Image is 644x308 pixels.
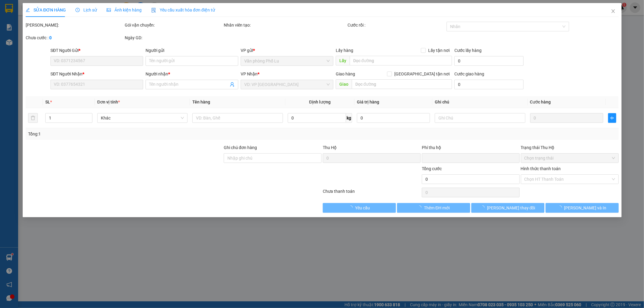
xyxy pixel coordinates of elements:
span: Lấy [335,56,349,65]
span: Thêm ĐH mới [424,205,450,211]
span: Khác [101,113,184,122]
label: Hình thức thanh toán [521,166,561,171]
span: Chọn trạng thái [524,154,615,163]
label: Cước lấy hàng [454,48,482,53]
div: Trạng thái Thu Hộ [521,144,618,151]
span: user-add [230,82,235,87]
div: Gói vận chuyển: [125,22,223,28]
b: 0 [49,35,52,40]
label: Ghi chú đơn hàng [224,145,257,150]
span: [PERSON_NAME] thay đổi [487,205,535,211]
input: Cước giao hàng [454,80,523,89]
span: loading [348,205,355,210]
span: Giao hàng [335,71,355,76]
input: Dọc đường [349,56,452,65]
span: Lấy tận nơi [426,47,452,54]
span: plus [608,116,616,120]
div: Người nhận [146,71,238,77]
span: [GEOGRAPHIC_DATA] tận nơi [392,71,452,77]
span: Tên hàng [192,100,210,104]
div: SĐT Người Nhận [50,71,143,77]
span: Lịch sử [75,8,97,12]
span: edit [26,8,30,12]
span: Thu Hộ [322,145,336,150]
div: Ngày GD: [125,34,223,41]
span: SỬA ĐƠN HÀNG [26,8,66,12]
div: [PERSON_NAME]: [26,22,123,28]
div: Người gửi [146,47,238,54]
span: Văn phòng Phố Lu [244,56,330,65]
th: Ghi chú [432,96,527,108]
button: [PERSON_NAME] thay đổi [471,203,544,213]
button: [PERSON_NAME] và In [545,203,618,213]
input: Cước lấy hàng [454,56,523,66]
span: Yêu cầu xuất hóa đơn điện tử [151,8,215,12]
span: picture [107,8,111,12]
span: SL [45,100,50,104]
div: Tổng: 1 [28,131,248,137]
div: Chưa thanh toán [322,188,421,198]
span: kg [346,113,352,123]
div: VP gửi [241,47,333,54]
button: Close [604,3,621,20]
span: loading [557,205,564,210]
span: Tổng cước [421,166,441,171]
span: Giá trị hàng [357,100,379,104]
button: Yêu cầu [323,203,396,213]
div: Chưa cước : [26,34,123,41]
span: Lấy hàng [335,48,353,53]
span: Giao [335,79,351,89]
input: 0 [530,113,603,123]
input: Ghi Chú [435,113,525,123]
input: VD: Bàn, Ghế [192,113,283,123]
span: close [610,9,615,14]
label: Cước giao hàng [454,71,484,76]
span: Định lượng [309,100,331,104]
span: [PERSON_NAME] và In [564,205,606,211]
input: Ghi chú đơn hàng [224,153,322,163]
div: SĐT Người Gửi [50,47,143,54]
span: VP Nhận [241,71,258,76]
img: icon [151,8,156,13]
div: Phí thu hộ [421,144,519,153]
span: loading [480,205,487,210]
span: Ảnh kiện hàng [107,8,142,12]
button: plus [608,113,616,123]
span: Yêu cầu [355,205,370,211]
span: clock-circle [75,8,80,12]
div: Nhân viên tạo: [224,22,346,28]
div: Cước rồi : [347,22,445,28]
span: loading [417,205,424,210]
button: Thêm ĐH mới [397,203,470,213]
button: delete [28,113,38,123]
span: Cước hàng [530,100,551,104]
input: Dọc đường [351,79,452,89]
span: Đơn vị tính [97,100,120,104]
